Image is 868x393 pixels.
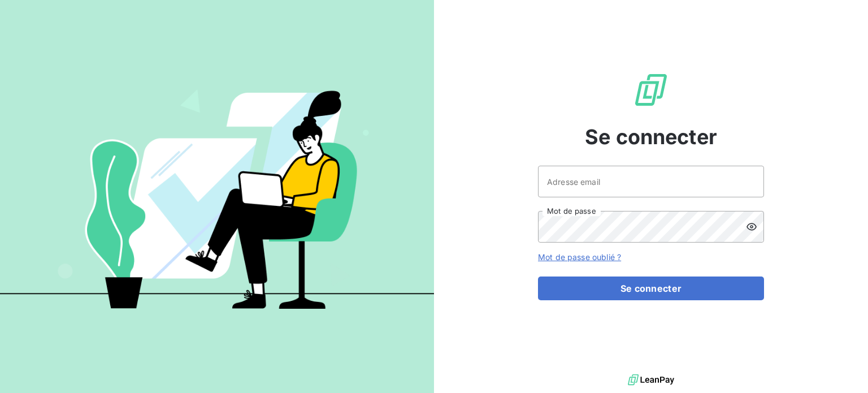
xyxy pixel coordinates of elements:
[538,277,764,300] button: Se connecter
[538,252,621,262] a: Mot de passe oublié ?
[633,72,669,108] img: Logo LeanPay
[585,122,717,152] span: Se connecter
[628,372,674,388] img: logo
[538,166,764,197] input: placeholder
